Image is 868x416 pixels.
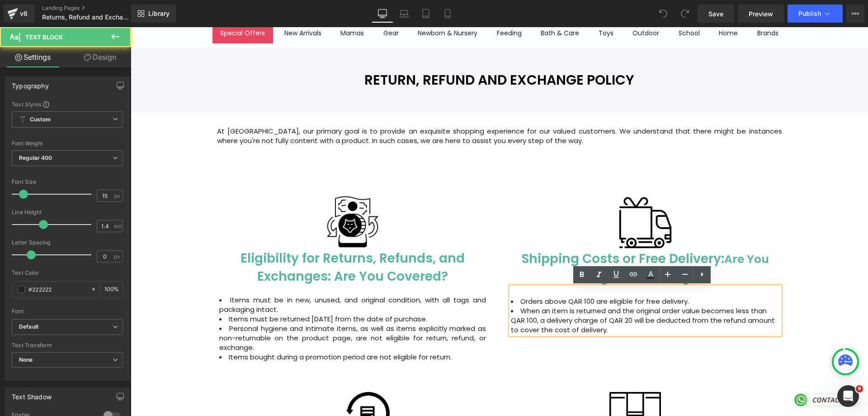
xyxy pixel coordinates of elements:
[42,5,146,12] a: Landing Pages
[540,0,577,11] a: School
[28,284,86,294] input: Color
[372,5,393,23] a: Desktop
[19,356,33,363] b: None
[654,5,672,23] button: Undo
[460,0,491,11] a: Toys
[393,5,415,23] a: Laptop
[110,222,334,258] strong: Eligibility for Returns, Refunds, and Exchanges: Are You Covered?
[4,5,35,23] a: v6
[788,5,843,23] button: Publish
[738,5,784,23] a: Preview
[391,223,594,240] strong: Shipping Costs or Free Delivery:
[380,279,649,307] li: When an item is returned and the original order value becomes less than QAR 100, a delivery charg...
[279,0,355,11] a: Newborn & Nursery
[494,0,537,11] a: Outdoor
[12,100,123,108] div: Text Styles
[19,154,52,161] b: Regular 400
[82,0,142,11] a: Special Offers
[25,33,63,41] span: Text Block
[380,269,649,279] li: Orders above QAR 100 are eligible for free delivery.
[12,270,123,276] div: Text Color
[86,99,651,118] div: At [GEOGRAPHIC_DATA], our primary goal is to provide an exquisite shopping experience for our val...
[437,5,458,23] a: Mobile
[798,10,821,17] span: Publish
[148,10,170,18] span: Library
[12,209,123,215] div: Line Height
[12,308,123,315] div: Font
[12,342,123,349] div: Text Transform
[89,268,355,287] li: Items must be in new, unused, and original condition, with all tags and packaging intact.
[114,193,122,199] span: px
[708,9,723,19] span: Save
[12,239,123,246] div: Letter Spacing
[415,5,437,23] a: Tablet
[580,0,615,11] a: Home
[846,5,864,23] button: More
[12,179,123,185] div: Font Size
[12,77,49,90] div: Typography
[30,116,51,124] b: Custom
[19,323,38,331] i: Default
[749,9,773,19] span: Preview
[358,0,399,11] a: Feeding
[12,140,123,147] div: Font Weight
[67,47,133,67] a: Design
[18,8,29,19] div: v6
[101,282,123,297] div: %
[245,0,276,11] a: Gear
[42,14,129,21] span: Returns, Refund and Exchanges
[114,223,122,229] span: em
[856,385,863,392] span: 9
[676,5,694,23] button: Redo
[618,0,656,11] a: Brands
[146,0,198,11] a: New Arrivals
[12,388,52,401] div: Text Shadow
[131,5,176,23] a: New Library
[89,287,355,296] li: Items must be returned [DATE] from the date of purchase.
[89,296,355,325] li: Personal hygiene and intimate items, as well as items explicitly marked as non-returnable on the ...
[837,385,859,407] iframe: Intercom live chat
[89,325,355,335] li: Items bought during a promotion period are not eligible for return.
[402,0,457,11] a: Bath & Care
[114,253,122,259] span: px
[202,0,241,11] a: Mamas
